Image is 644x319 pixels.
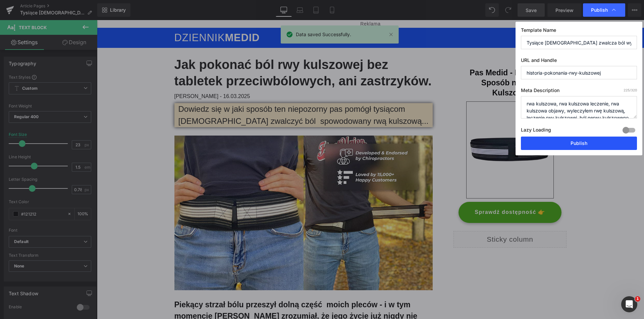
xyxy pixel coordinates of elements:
[128,12,163,23] strong: MEDID
[77,73,141,79] span: [PERSON_NAME] - 16.03.
[521,137,637,150] button: Publish
[624,88,637,92] span: /320
[591,7,608,13] span: Publish
[521,27,637,36] label: Template Name
[624,88,630,92] span: 225
[521,126,551,137] label: Lazy Loading
[141,73,153,79] span: 2025
[77,9,480,26] p: DZIENNIK
[77,280,321,312] strong: Piekący strzał bólu przeszył dolną część moich pleców - i w tym momencie [PERSON_NAME] zrozumiał,...
[362,182,465,203] a: Sprawdź dostępność 👉
[82,84,332,105] font: Dowiedz się w jaki sposób ten niepozorny pas pomógł tysiącom [DEMOGRAPHIC_DATA] zwalczyć ból spow...
[635,296,640,302] span: 1
[521,87,637,96] label: Meta Description
[521,57,637,66] label: URL and Handle
[621,296,637,312] iframe: Intercom live chat
[77,36,336,70] h1: Jak pokonać ból rwy kulszowej bez tabletek przeciwbólowych, ani zastrzyków.
[367,48,460,78] h3: Pas Medid - Naturalny Sposób na Rwę Kulszową
[521,96,637,118] textarea: rwa kulszowa, rwa kulszowa leczenie, rwa kulszowa objawy, wyleczyłem rwę kulszową, leczenie rwy k...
